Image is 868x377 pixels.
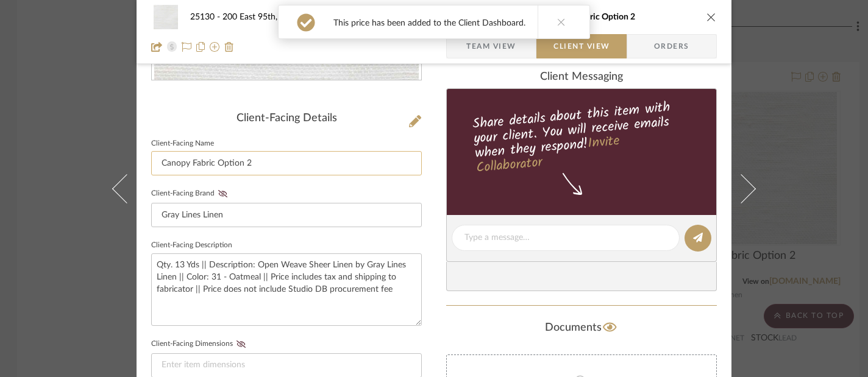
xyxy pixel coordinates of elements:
[553,34,610,58] span: Client View
[151,151,422,175] input: Enter Client-Facing Item Name
[151,242,232,248] label: Client-Facing Description
[151,340,249,348] label: Client-Facing Dimensions
[446,71,717,84] div: client Messaging
[151,141,214,147] label: Client-Facing Name
[641,34,703,58] span: Orders
[446,318,717,337] div: Documents
[224,42,234,52] img: Remove from project
[466,34,516,58] span: Team View
[151,5,180,29] img: 2d2b1759-49a2-4409-a839-646d424b39a9_48x40.jpg
[190,13,396,21] span: 25130 - 200 East 95th, 26A - [GEOGRAPHIC_DATA]
[445,97,719,178] div: Share details about this item with your client. You will receive emails when they respond!
[151,189,231,198] label: Client-Facing Brand
[233,340,249,348] button: Client-Facing Dimensions
[151,203,422,227] input: Enter Client-Facing Brand
[151,112,422,125] div: Client-Facing Details
[333,18,525,29] div: This price has been added to the Client Dashboard.
[706,12,717,23] button: close
[215,189,231,198] button: Client-Facing Brand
